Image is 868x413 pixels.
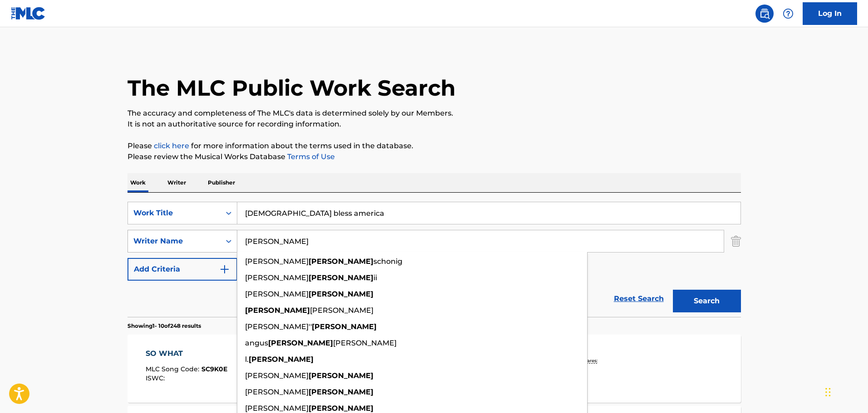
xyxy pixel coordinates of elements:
[205,173,238,192] p: Publisher
[128,173,148,192] p: Work
[245,257,309,266] span: [PERSON_NAME]
[245,388,309,396] span: [PERSON_NAME]
[245,306,310,315] strong: [PERSON_NAME]
[165,173,189,192] p: Writer
[146,365,201,373] span: MLC Song Code :
[245,371,309,380] span: [PERSON_NAME]
[11,7,46,20] img: MLC Logo
[309,290,373,298] strong: [PERSON_NAME]
[245,404,309,413] span: [PERSON_NAME]
[128,202,741,317] form: Search Form
[309,371,373,380] strong: [PERSON_NAME]
[783,8,794,19] img: help
[146,348,227,359] div: SO WHAT
[825,379,831,406] div: Drag
[309,273,373,282] strong: [PERSON_NAME]
[759,8,770,19] img: search
[803,2,857,25] a: Log In
[219,264,230,275] img: 9d2ae6d4665cec9f34b9.svg
[309,404,373,413] strong: [PERSON_NAME]
[779,5,797,23] div: Help
[249,355,314,364] strong: [PERSON_NAME]
[268,339,333,347] strong: [PERSON_NAME]
[128,74,456,102] h1: The MLC Public Work Search
[245,322,312,331] span: [PERSON_NAME]''
[146,374,167,382] span: ISWC :
[609,289,668,309] a: Reset Search
[128,335,741,403] a: SO WHATMLC Song Code:SC9K0EISWC:Writers (3)[PERSON_NAME], [PERSON_NAME], [PERSON_NAME]Recording A...
[309,388,373,396] strong: [PERSON_NAME]
[128,322,201,330] p: Showing 1 - 10 of 248 results
[245,290,309,298] span: [PERSON_NAME]
[373,273,377,282] span: ii
[133,236,215,247] div: Writer Name
[673,290,741,312] button: Search
[201,365,227,373] span: SC9K0E
[133,208,215,219] div: Work Title
[154,141,189,150] a: click here
[245,273,309,282] span: [PERSON_NAME]
[285,152,335,161] a: Terms of Use
[373,257,402,266] span: schonig
[128,151,741,162] p: Please review the Musical Works Database
[312,322,377,331] strong: [PERSON_NAME]
[310,306,373,315] span: [PERSON_NAME]
[309,257,373,266] strong: [PERSON_NAME]
[128,141,741,151] p: Please for more information about the terms used in the database.
[823,369,868,413] iframe: Chat Widget
[755,5,774,23] a: Public Search
[128,108,741,119] p: The accuracy and completeness of The MLC's data is determined solely by our Members.
[731,230,741,253] img: Delete Criterion
[128,119,741,130] p: It is not an authoritative source for recording information.
[128,258,237,281] button: Add Criteria
[245,339,268,347] span: angus
[333,339,397,347] span: [PERSON_NAME]
[245,355,249,364] span: l.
